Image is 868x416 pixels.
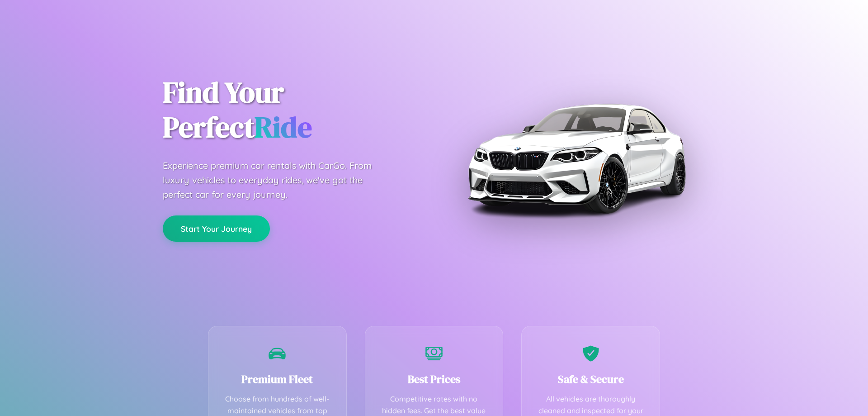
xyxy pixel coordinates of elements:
[463,45,689,272] img: Premium BMW car rental vehicle
[255,107,312,147] span: Ride
[379,372,490,387] h3: Best Prices
[222,372,333,387] h3: Premium Fleet
[163,75,420,145] h1: Find Your Perfect
[535,372,646,387] h3: Safe & Secure
[163,215,270,242] button: Start Your Journey
[163,158,389,202] p: Experience premium car rentals with CarGo. From luxury vehicles to everyday rides, we've got the ...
